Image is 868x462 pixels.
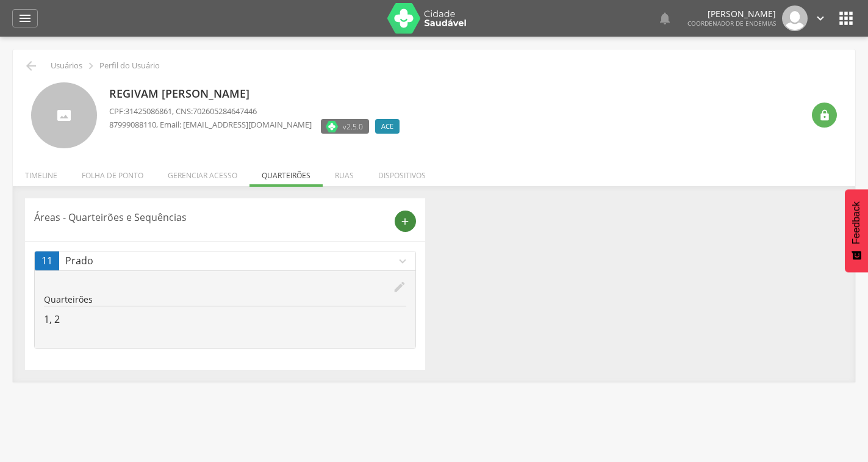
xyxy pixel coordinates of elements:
[400,216,411,227] i: add
[819,109,831,121] i: 
[836,9,856,28] i: 
[687,19,776,27] span: Coordenador de Endemias
[109,119,312,131] p: , Email: [EMAIL_ADDRESS][DOMAIN_NAME]
[44,312,406,327] p: 1, 2
[35,251,415,270] a: 11Pradoexpand_more
[125,106,172,117] span: 31425086861
[393,280,406,294] i: edit
[193,106,257,117] span: 702605284647446
[814,5,827,31] a: 
[99,61,160,71] p: Perfil do Usuário
[396,254,409,268] i: expand_more
[109,119,156,130] span: 87999088110
[34,211,386,225] p: Áreas - Quarteirões e Sequências
[687,10,776,18] p: [PERSON_NAME]
[814,12,827,25] i: 
[658,11,672,26] i: 
[18,11,32,26] i: 
[321,119,369,134] label: Versão do aplicativo
[323,158,366,187] li: Ruas
[156,158,249,187] li: Gerenciar acesso
[70,158,156,187] li: Folha de ponto
[381,121,393,131] span: ACE
[41,254,52,268] span: 11
[44,294,406,306] p: Quarteirões
[812,103,837,128] div: Resetar senha
[366,158,438,187] li: Dispositivos
[13,158,70,187] li: Timeline
[109,86,406,102] p: Regivam [PERSON_NAME]
[65,254,396,268] p: Prado
[24,59,38,73] i: Voltar
[12,9,38,27] a: 
[84,59,98,73] i: 
[343,120,363,132] span: v2.5.0
[51,61,82,71] p: Usuários
[658,5,672,31] a: 
[851,201,862,244] span: Feedback
[845,189,868,272] button: Feedback - Mostrar pesquisa
[109,106,406,117] p: CPF: , CNS:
